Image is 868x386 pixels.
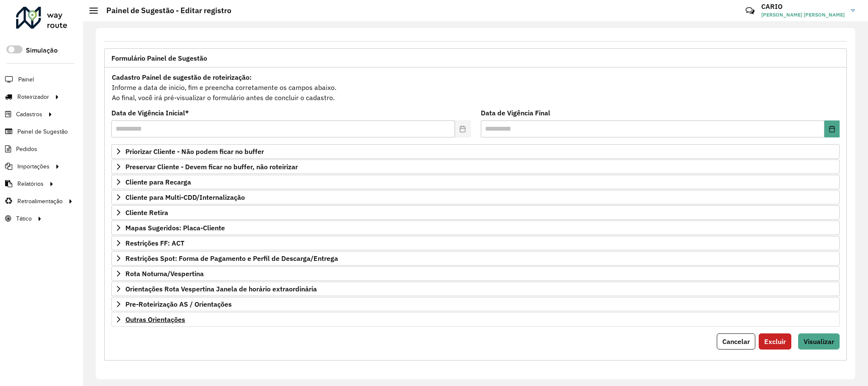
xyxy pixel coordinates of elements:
span: Cliente para Recarga [125,179,191,185]
span: Cliente para Multi-CDD/Internalização [125,194,245,201]
a: Priorizar Cliente - Não podem ficar no buffer [111,144,840,159]
a: Cliente Retira [111,205,840,220]
a: Rota Noturna/Vespertina [111,266,840,281]
button: Excluir [759,333,791,350]
span: Cadastros [16,110,42,119]
button: Cancelar [717,333,755,350]
span: Pre-Roteirização AS / Orientações [125,301,232,308]
span: Mapas Sugeridos: Placa-Cliente [125,224,225,231]
a: Cliente para Multi-CDD/Internalização [111,190,840,204]
span: Formulário Painel de Sugestão [111,55,207,62]
div: Informe a data de inicio, fim e preencha corretamente os campos abaixo. Ao final, você irá pré-vi... [111,72,840,103]
span: Painel [18,75,34,84]
span: Pedidos [16,145,37,154]
span: Priorizar Cliente - Não podem ficar no buffer [125,148,264,155]
span: Restrições Spot: Forma de Pagamento e Perfil de Descarga/Entrega [125,255,338,262]
label: Data de Vigência Final [481,108,550,118]
a: Pre-Roteirização AS / Orientações [111,297,840,311]
span: Cancelar [722,337,750,346]
span: Rota Noturna/Vespertina [125,270,204,277]
span: Cliente Retira [125,209,168,216]
a: Preservar Cliente - Devem ficar no buffer, não roteirizar [111,159,840,174]
span: Visualizar [804,337,834,346]
strong: Cadastro Painel de sugestão de roteirização: [112,73,252,81]
a: Contato Rápido [741,2,759,20]
span: Orientações Rota Vespertina Janela de horário extraordinária [125,285,317,292]
span: Roteirizador [17,92,49,101]
span: Preservar Cliente - Devem ficar no buffer, não roteirizar [125,163,298,170]
span: Relatórios [17,179,44,188]
h2: Painel de Sugestão - Editar registro [98,6,231,15]
span: Tático [16,214,32,223]
span: Excluir [764,337,786,346]
a: Outras Orientações [111,312,840,327]
a: Orientações Rota Vespertina Janela de horário extraordinária [111,282,840,296]
button: Choose Date [824,120,840,137]
a: Mapas Sugeridos: Placa-Cliente [111,221,840,235]
a: Restrições Spot: Forma de Pagamento e Perfil de Descarga/Entrega [111,251,840,266]
span: Restrições FF: ACT [125,240,184,246]
span: [PERSON_NAME] [PERSON_NAME] [761,11,845,19]
button: Visualizar [798,333,840,350]
span: Painel de Sugestão [17,127,68,136]
a: Cliente para Recarga [111,175,840,189]
h3: CARIO [761,3,845,11]
label: Data de Vigência Inicial [111,108,189,118]
span: Importações [17,162,50,171]
span: Retroalimentação [17,197,63,206]
a: Restrições FF: ACT [111,236,840,250]
label: Simulação [26,45,58,56]
span: Outras Orientações [125,316,185,323]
